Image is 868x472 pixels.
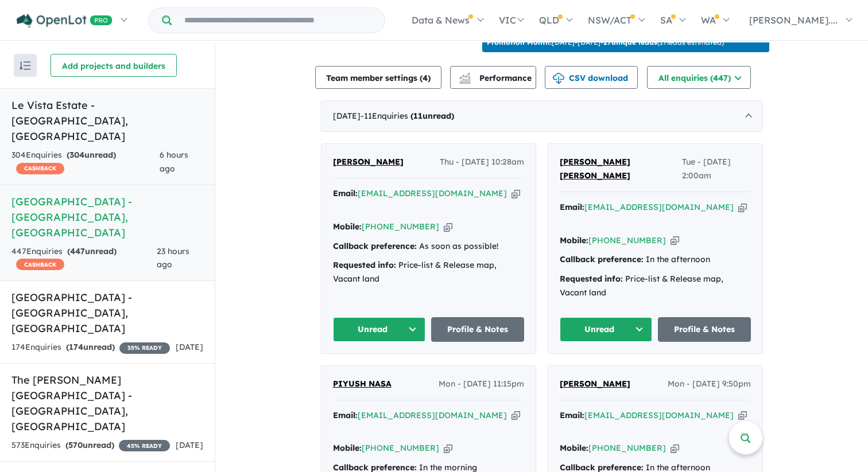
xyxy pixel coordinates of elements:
div: 174 Enquir ies [11,341,170,354]
button: All enquiries (447) [647,66,751,89]
a: [EMAIL_ADDRESS][DOMAIN_NAME] [584,410,734,420]
strong: ( unread) [67,246,117,256]
span: [PERSON_NAME] [333,157,404,167]
span: Mon - [DATE] 11:15pm [439,377,524,391]
div: [DATE] [321,100,763,132]
h5: The [PERSON_NAME][GEOGRAPHIC_DATA] - [GEOGRAPHIC_DATA] , [GEOGRAPHIC_DATA] [11,372,203,434]
span: Performance [461,73,532,83]
strong: Email: [333,410,358,420]
a: [PHONE_NUMBER] [588,443,666,453]
div: 573 Enquir ies [11,439,170,453]
div: Price-list & Release map, Vacant land [333,259,524,286]
button: CSV download [545,66,638,89]
span: [PERSON_NAME].... [749,14,838,26]
button: Add projects and builders [51,54,177,77]
a: [PERSON_NAME] [560,377,630,391]
button: Team member settings (4) [315,66,441,89]
a: [PERSON_NAME] [333,155,404,169]
strong: ( unread) [410,111,454,121]
div: In the afternoon [560,253,751,267]
button: Performance [450,66,536,89]
strong: ( unread) [65,440,114,450]
span: Tue - [DATE] 2:00am [682,155,751,183]
span: [PERSON_NAME] [560,379,630,389]
a: PIYUSH NASA [333,377,392,391]
strong: Email: [333,188,358,198]
a: [EMAIL_ADDRESS][DOMAIN_NAME] [358,188,507,198]
h5: [GEOGRAPHIC_DATA] - [GEOGRAPHIC_DATA] , [GEOGRAPHIC_DATA] [11,194,203,240]
strong: Callback preference: [333,241,417,251]
button: Copy [671,235,679,247]
button: Unread [560,317,653,342]
img: bar-chart.svg [459,76,471,84]
button: Copy [738,201,747,213]
a: [PERSON_NAME] [PERSON_NAME] [560,155,682,183]
span: 570 [68,440,83,450]
span: 45 % READY [119,440,170,451]
a: [EMAIL_ADDRESS][DOMAIN_NAME] [584,202,734,212]
h5: Le Vista Estate - [GEOGRAPHIC_DATA] , [GEOGRAPHIC_DATA] [11,97,203,144]
img: line-chart.svg [459,73,470,79]
strong: Requested info: [333,260,396,270]
div: 304 Enquir ies [11,149,160,176]
strong: Email: [560,202,584,212]
button: Copy [671,442,679,454]
span: CASHBACK [16,163,64,174]
span: 6 hours ago [160,150,188,174]
a: Profile & Notes [431,317,524,342]
h5: [GEOGRAPHIC_DATA] - [GEOGRAPHIC_DATA] , [GEOGRAPHIC_DATA] [11,290,203,336]
span: - 11 Enquir ies [361,111,454,121]
strong: Mobile: [333,443,362,453]
button: Copy [511,409,520,422]
strong: ( unread) [66,342,115,352]
span: 174 [69,342,83,352]
strong: Email: [560,410,584,420]
strong: Callback preference: [560,254,644,264]
img: sort.svg [20,61,31,70]
div: As soon as possible! [333,240,524,253]
span: Thu - [DATE] 10:28am [440,155,524,169]
button: Copy [444,221,452,233]
img: Openlot PRO Logo White [17,14,113,28]
strong: ( unread) [67,150,116,160]
strong: Mobile: [560,443,588,453]
strong: Requested info: [560,274,623,284]
div: Price-list & Release map, Vacant land [560,272,751,300]
a: [PHONE_NUMBER] [362,221,439,232]
span: Mon - [DATE] 9:50pm [668,377,751,391]
p: [DATE] - [DATE] - ( 17 leads estimated) [487,37,724,48]
button: Copy [511,188,520,200]
button: Copy [738,409,747,422]
span: [PERSON_NAME] [PERSON_NAME] [560,157,630,181]
a: Profile & Notes [658,317,751,342]
span: CASHBACK [16,259,64,270]
span: [DATE] [176,440,203,450]
span: [DATE] [176,342,203,352]
input: Try estate name, suburb, builder or developer [174,8,382,33]
span: 35 % READY [119,342,170,354]
b: Promotion Month: [487,38,552,46]
img: download icon [553,73,564,84]
span: 11 [413,111,423,121]
b: 27 unique leads [603,38,657,46]
a: [PHONE_NUMBER] [362,443,439,453]
strong: Mobile: [560,235,588,245]
button: Copy [444,442,452,454]
span: PIYUSH NASA [333,379,392,389]
a: [EMAIL_ADDRESS][DOMAIN_NAME] [358,410,507,420]
span: 4 [423,73,428,83]
strong: Mobile: [333,221,362,232]
span: 304 [69,150,84,160]
button: Unread [333,317,426,342]
span: 447 [70,246,85,256]
span: 23 hours ago [157,246,189,270]
a: [PHONE_NUMBER] [588,235,666,245]
div: 447 Enquir ies [11,245,157,272]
